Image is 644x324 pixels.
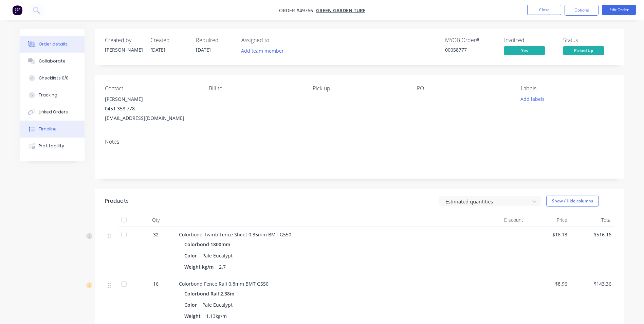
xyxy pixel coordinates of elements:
[184,311,203,321] div: Weight
[482,213,526,227] div: Discount
[237,46,287,55] button: Add team member
[529,280,567,287] span: $8.96
[546,196,599,206] button: Show / Hide columns
[216,262,228,272] div: 2.7
[105,94,198,104] div: [PERSON_NAME]
[20,53,85,70] button: Collaborate
[313,85,406,92] div: Pick up
[153,231,159,238] span: 32
[196,37,233,43] div: Required
[573,280,611,287] span: $143.36
[105,197,129,205] div: Products
[179,231,291,238] span: Colorbond Twirib Fence Sheet 0.35mm BMT G550
[241,46,288,55] button: Add team member
[602,5,636,15] button: Edit Order
[316,7,365,14] a: Green Garden Turf
[504,46,545,55] span: Yes
[150,47,165,53] span: [DATE]
[570,213,614,227] div: Total
[179,281,269,287] span: Colorbond Fence Rail 0.8mm BMT G550
[521,85,614,92] div: Labels
[573,231,611,238] span: $516.16
[39,92,57,98] div: Tracking
[20,138,85,155] button: Profitability
[39,143,64,149] div: Profitability
[39,109,68,115] div: Linked Orders
[529,231,567,238] span: $16.13
[12,5,22,15] img: Factory
[184,300,200,310] div: Color
[184,262,216,272] div: Weight kg/m
[20,87,85,104] button: Tracking
[39,41,68,47] div: Order details
[200,300,235,310] div: Pale Eucalypt
[241,37,309,43] div: Assigned to
[20,104,85,121] button: Linked Orders
[20,121,85,138] button: Timeline
[105,46,142,53] div: [PERSON_NAME]
[527,5,561,15] button: Close
[417,85,510,92] div: PO
[563,37,614,43] div: Status
[39,58,66,64] div: Collaborate
[184,289,237,299] div: Colorbond Rail 2.38m
[184,251,200,260] div: Color
[184,239,233,249] div: Colorbond 1800mm
[563,46,604,55] span: Picked Up
[200,251,235,260] div: Pale Eucalypt
[39,75,69,81] div: Checklists 0/0
[563,46,604,56] button: Picked Up
[504,37,555,43] div: Invoiced
[209,85,302,92] div: Bill to
[39,126,57,132] div: Timeline
[105,85,198,92] div: Contact
[105,139,614,145] div: Notes
[526,213,570,227] div: Price
[20,36,85,53] button: Order details
[203,311,229,321] div: 1.13kg/m
[445,37,496,43] div: MYOB Order #
[105,37,142,43] div: Created by
[105,94,198,123] div: [PERSON_NAME]0451 358 778[EMAIL_ADDRESS][DOMAIN_NAME]
[150,37,188,43] div: Created
[517,94,548,104] button: Add labels
[445,46,496,53] div: 00058777
[565,5,599,16] button: Options
[153,280,159,287] span: 16
[20,70,85,87] button: Checklists 0/0
[196,47,211,53] span: [DATE]
[135,213,176,227] div: Qty
[105,104,198,113] div: 0451 358 778
[105,113,198,123] div: [EMAIL_ADDRESS][DOMAIN_NAME]
[279,7,316,14] span: Order #49766 -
